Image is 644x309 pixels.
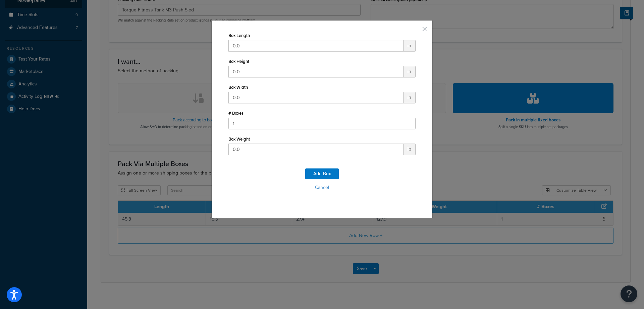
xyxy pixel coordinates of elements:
span: in [404,66,416,77]
button: Cancel [228,183,416,193]
label: Box Width [228,85,248,90]
span: lb [404,144,416,155]
span: in [404,92,416,103]
label: # Boxes [228,111,244,116]
label: Box Height [228,59,249,64]
span: in [404,40,416,51]
button: Add Box [305,168,339,179]
label: Box Length [228,33,250,38]
label: Box Weight [228,137,250,142]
